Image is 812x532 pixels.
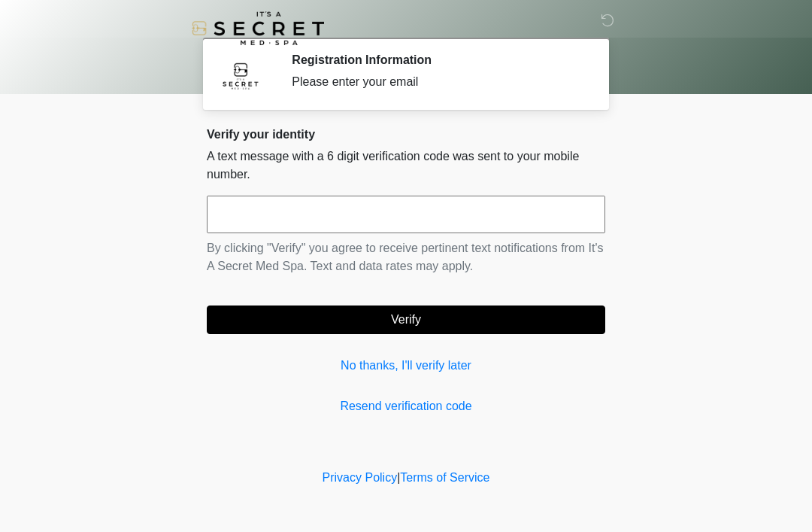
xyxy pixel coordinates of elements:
[400,471,489,484] a: Terms of Service
[292,73,583,91] div: Please enter your email
[207,397,605,415] a: Resend verification code
[207,357,605,375] a: No thanks, I'll verify later
[207,127,605,141] h2: Verify your identity
[207,147,605,184] p: A text message with a 6 digit verification code was sent to your mobile number.
[192,11,324,45] img: It's A Secret Med Spa Logo
[292,53,583,67] h2: Registration Information
[397,471,400,484] a: |
[323,471,398,484] a: Privacy Policy
[207,239,605,275] p: By clicking "Verify" you agree to receive pertinent text notifications from It's A Secret Med Spa...
[218,53,263,98] img: Agent Avatar
[207,306,605,334] button: Verify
